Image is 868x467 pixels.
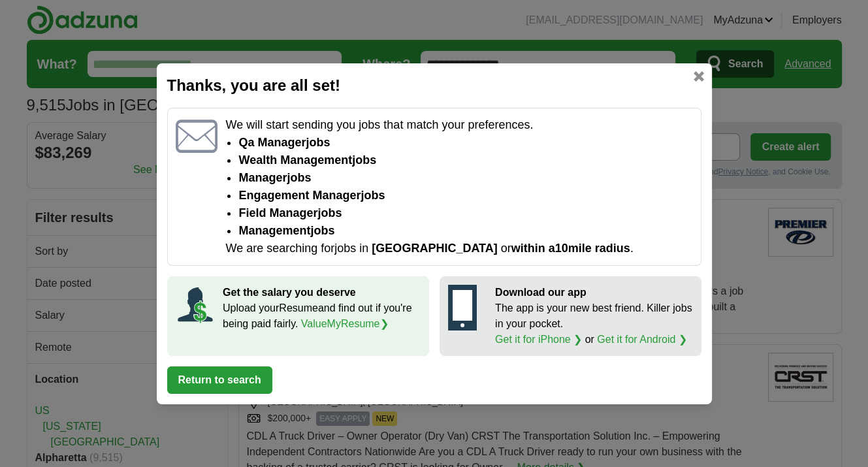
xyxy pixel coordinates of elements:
[238,187,692,204] li: engagement manager jobs
[167,74,701,97] h2: Thanks, you are all set!
[597,334,687,345] a: Get it for Android ❯
[372,242,497,255] span: [GEOGRAPHIC_DATA]
[238,222,692,240] li: management jobs
[495,334,582,345] a: Get it for iPhone ❯
[225,240,692,257] p: We are searching for jobs in or .
[238,169,692,187] li: manager jobs
[223,300,421,332] p: Upload your Resume and find out if you're being paid fairly.
[223,285,421,300] p: Get the salary you deserve
[511,242,630,255] span: within a 10 mile radius
[301,318,389,329] a: ValueMyResume❯
[225,116,692,134] p: We will start sending you jobs that match your preferences.
[238,204,692,222] li: field manager jobs
[238,134,692,152] li: Qa Manager jobs
[495,285,693,300] p: Download our app
[238,152,692,169] li: wealth management jobs
[167,366,272,394] button: Return to search
[495,300,693,347] p: The app is your new best friend. Killer jobs in your pocket. or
